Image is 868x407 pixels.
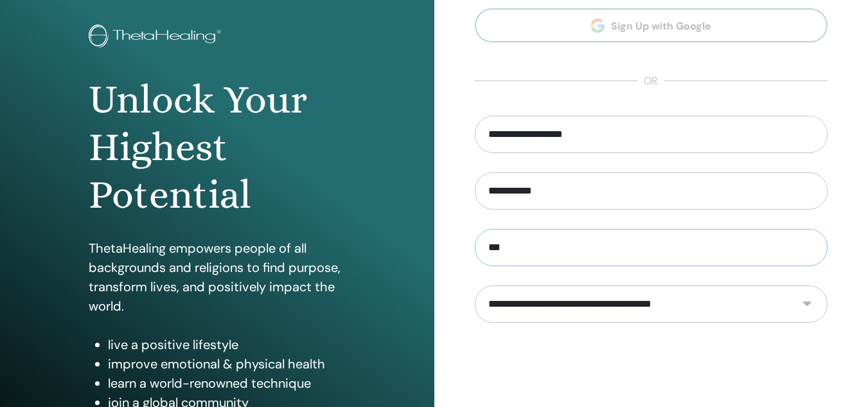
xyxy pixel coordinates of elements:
li: learn a world-renowned technique [108,374,346,393]
p: ThetaHealing empowers people of all backgrounds and religions to find purpose, transform lives, a... [89,239,346,316]
span: or [637,73,664,89]
li: live a positive lifestyle [108,335,346,354]
li: improve emotional & physical health [108,354,346,374]
iframe: reCAPTCHA [553,342,748,392]
h1: Unlock Your Highest Potential [89,76,346,219]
